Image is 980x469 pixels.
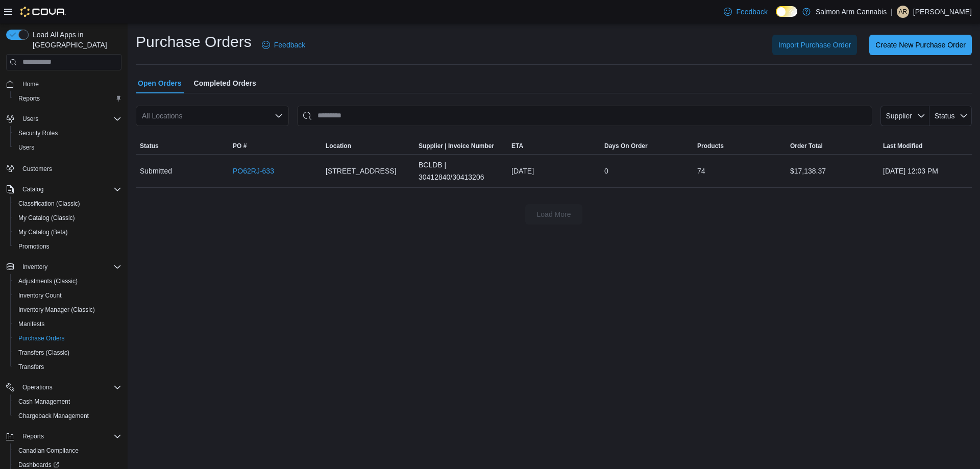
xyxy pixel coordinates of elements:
[604,165,608,177] span: 0
[18,320,44,328] span: Manifests
[194,73,256,93] span: Completed Orders
[414,155,507,187] div: BCLDB | 30412840/30413206
[14,226,72,238] a: My Catalog (Beta)
[18,78,121,90] span: Home
[778,40,851,50] span: Import Purchase Order
[14,141,38,154] a: Users
[693,138,786,154] button: Products
[18,291,62,300] span: Inventory Count
[20,7,66,17] img: Cova
[18,242,50,251] span: Promotions
[326,142,351,150] span: Location
[786,138,879,154] button: Order Total
[869,35,972,55] button: Create New Purchase Order
[2,77,126,91] button: Home
[297,106,872,126] input: This is a search bar. After typing your query, hit enter to filter the results lower in the page.
[736,7,767,17] span: Feedback
[18,183,47,195] button: Catalog
[2,112,126,126] button: Users
[229,138,322,154] button: PO #
[776,6,797,17] input: Dark Mode
[18,334,65,342] span: Purchase Orders
[14,332,69,344] a: Purchase Orders
[136,138,229,154] button: Status
[18,461,59,469] span: Dashboards
[14,212,121,224] span: My Catalog (Classic)
[14,445,121,457] span: Canadian Compliance
[10,331,126,345] button: Purchase Orders
[274,40,305,50] span: Feedback
[14,212,79,224] a: My Catalog (Classic)
[14,318,48,330] a: Manifests
[537,209,571,219] span: Load More
[14,318,121,330] span: Manifests
[18,430,48,442] button: Reports
[14,275,121,287] span: Adjustments (Classic)
[18,94,40,103] span: Reports
[14,361,48,373] a: Transfers
[14,92,44,105] a: Reports
[720,2,771,22] a: Feedback
[10,288,126,303] button: Inventory Count
[18,113,121,125] span: Users
[786,161,879,181] div: $17,138.37
[322,138,414,154] button: Location
[507,138,600,154] button: ETA
[879,161,972,181] div: [DATE] 12:03 PM
[10,303,126,317] button: Inventory Manager (Classic)
[18,261,121,273] span: Inventory
[136,32,252,52] h1: Purchase Orders
[14,410,93,422] a: Chargeback Management
[18,412,89,420] span: Chargeback Management
[14,445,83,457] a: Canadian Compliance
[879,138,972,154] button: Last Modified
[883,142,922,150] span: Last Modified
[10,211,126,225] button: My Catalog (Classic)
[14,226,121,238] span: My Catalog (Beta)
[14,141,121,154] span: Users
[10,225,126,239] button: My Catalog (Beta)
[275,112,283,120] button: Open list of options
[10,360,126,374] button: Transfers
[875,40,966,50] span: Create New Purchase Order
[22,185,43,193] span: Catalog
[18,306,95,314] span: Inventory Manager (Classic)
[14,127,62,139] a: Security Roles
[2,429,126,443] button: Reports
[10,317,126,331] button: Manifests
[929,106,972,126] button: Status
[18,129,58,137] span: Security Roles
[604,142,648,150] span: Days On Order
[697,142,724,150] span: Products
[14,198,84,210] a: Classification (Classic)
[18,447,79,455] span: Canadian Compliance
[14,92,121,105] span: Reports
[14,289,121,302] span: Inventory Count
[18,261,52,273] button: Inventory
[897,6,909,18] div: Ariel Richards
[22,80,39,88] span: Home
[14,240,121,253] span: Promotions
[140,165,172,177] span: Submitted
[14,396,121,408] span: Cash Management
[697,165,705,177] span: 74
[419,142,494,150] span: Supplier | Invoice Number
[14,347,121,359] span: Transfers (Classic)
[18,277,78,285] span: Adjustments (Classic)
[10,345,126,360] button: Transfers (Classic)
[886,112,912,120] span: Supplier
[772,35,857,55] button: Import Purchase Order
[14,304,99,316] a: Inventory Manager (Classic)
[511,142,523,150] span: ETA
[14,275,82,287] a: Adjustments (Classic)
[18,78,43,90] a: Home
[18,398,70,406] span: Cash Management
[14,347,73,359] a: Transfers (Classic)
[138,73,182,93] span: Open Orders
[22,432,44,440] span: Reports
[2,260,126,274] button: Inventory
[2,182,126,196] button: Catalog
[18,349,69,357] span: Transfers (Classic)
[10,91,126,106] button: Reports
